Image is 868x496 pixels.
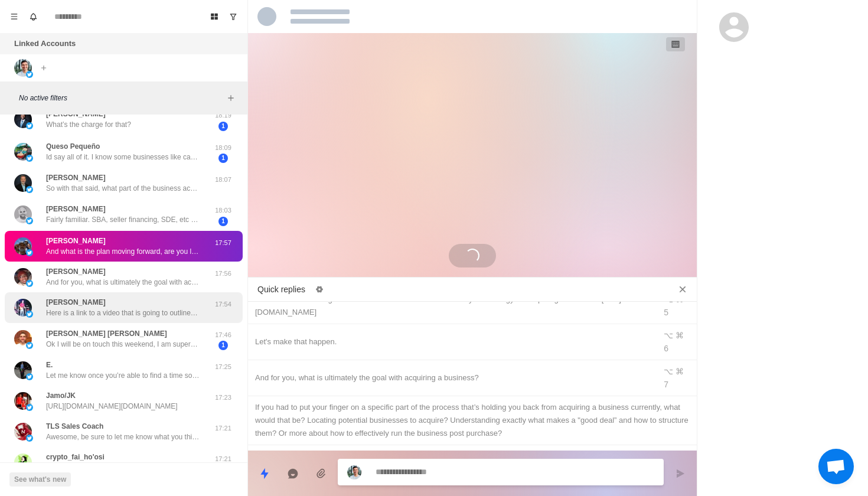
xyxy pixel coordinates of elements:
span: 1 [218,154,228,163]
img: picture [14,143,32,161]
p: 18:19 [208,110,238,120]
p: 17:23 [208,393,238,403]
img: picture [26,373,33,380]
span: 1 [218,122,228,131]
p: TLS Sales Coach [46,421,103,432]
p: 17:56 [208,269,238,279]
p: E. [46,360,53,370]
img: picture [26,311,33,318]
div: ⌥ ⌘ 6 [664,329,690,355]
p: [PERSON_NAME] [46,204,106,214]
img: picture [26,342,33,349]
p: Id say all of it. I know some businesses like car washes and laundromats kind of run themselves b... [46,152,200,162]
button: Reply with AI [281,462,305,485]
div: And for you, what is ultimately the goal with acquiring a business? [255,371,648,384]
div: I recommend checking out this free course that breaks down my full strategy for acquiring a busin... [255,293,648,319]
img: picture [347,465,361,479]
span: 1 [218,341,228,350]
img: picture [14,423,32,440]
img: picture [14,453,32,471]
img: picture [14,205,32,223]
p: 18:09 [208,143,238,153]
button: Add media [309,462,333,485]
img: picture [26,155,33,162]
img: picture [26,435,33,442]
button: Send message [668,462,692,485]
div: Open chat [818,449,854,484]
p: [PERSON_NAME] [PERSON_NAME] [46,328,167,339]
button: Quick replies [253,462,276,485]
button: Edit quick replies [310,280,329,299]
p: [PERSON_NAME] [46,172,106,183]
img: picture [14,237,32,255]
p: Ok I will be on touch this weekend, I am super busy with a couple of [DEMOGRAPHIC_DATA] jobs the ... [46,339,200,350]
p: Fairly familiar. SBA, seller financing, SDE, etc 😁 [46,214,200,225]
div: Let's make that happen. [255,335,648,348]
p: 18:03 [208,205,238,216]
p: 18:07 [208,175,238,185]
p: [PERSON_NAME] [46,297,106,308]
button: Add account [37,61,51,75]
p: [PERSON_NAME] [46,266,106,277]
p: [PERSON_NAME] [46,109,106,119]
p: And what is the plan moving forward, are you looking to acquire another cash flowing business? [46,246,200,257]
p: 17:21 [208,454,238,464]
p: No active filters [19,93,224,103]
div: ⌥ ⌘ 5 [664,293,690,319]
button: Show unread conversations [224,7,243,26]
button: Notifications [24,7,43,26]
p: Awesome, be sure to let me know what you think! [46,432,200,442]
p: Here is a link to a video that is going to outline in more depth, what we do and how we can help,... [46,308,200,318]
p: And for you, what is ultimately the goal with acquiring a business? [46,277,200,288]
img: picture [26,217,33,224]
img: picture [26,71,33,78]
p: Let me know once you’re able to find a time so I can confirm that on my end + shoot over the pre-... [46,370,200,381]
img: picture [14,330,32,348]
button: Add filters [224,91,238,105]
button: Close quick replies [673,280,692,299]
p: What’s the charge for that? [46,119,131,130]
button: See what's new [9,472,71,487]
img: picture [14,59,32,77]
button: Menu [5,7,24,26]
span: 1 [218,217,228,226]
img: picture [14,268,32,286]
div: Just so I can point you in the right direction, what do you feel is the biggest factor holding yo... [255,450,690,476]
div: If you had to put your finger on a specific part of the process that’s holding you back from acqu... [255,401,690,440]
p: 17:46 [208,330,238,340]
p: [URL][DOMAIN_NAME][DOMAIN_NAME] [46,401,178,412]
img: picture [26,186,33,193]
img: picture [14,299,32,316]
p: Quick replies [257,283,305,296]
p: 17:25 [208,362,238,372]
p: 17:54 [208,299,238,309]
img: picture [14,110,32,128]
img: picture [14,392,32,410]
p: Jamo/JK [46,390,76,401]
img: picture [26,249,33,256]
p: Linked Accounts [14,38,76,50]
img: picture [14,174,32,192]
p: crypto_fai_ho'osi [46,452,105,462]
p: 17:57 [208,238,238,248]
p: Queso Pequeño [46,141,100,152]
img: picture [26,122,33,129]
img: picture [26,404,33,411]
p: So with that said, what part of the business acquisitions process do you feel you’ll need the mos... [46,183,200,194]
p: 17:21 [208,423,238,433]
p: [PERSON_NAME] [46,236,106,246]
button: Board View [205,7,224,26]
img: picture [26,280,33,287]
div: ⌥ ⌘ 7 [664,365,690,391]
img: picture [14,361,32,379]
